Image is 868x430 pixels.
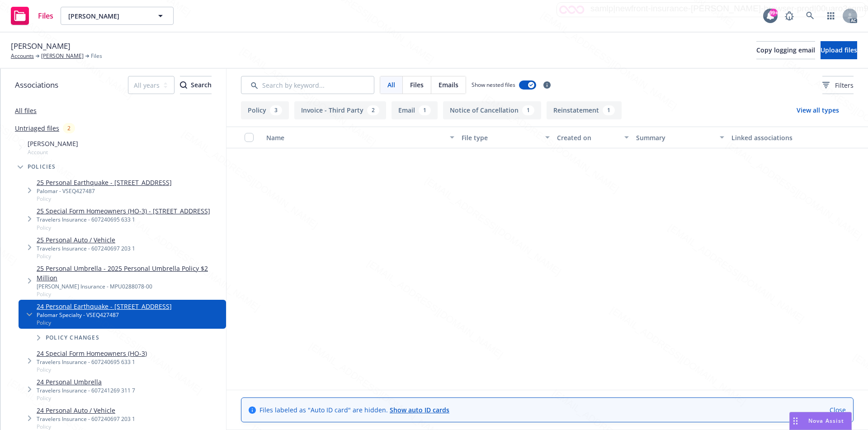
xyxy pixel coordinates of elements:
span: Show nested files [472,81,515,89]
a: [PERSON_NAME] [41,52,84,60]
a: 24 Personal Earthquake - [STREET_ADDRESS] [37,302,172,311]
a: Search [801,7,819,25]
button: Notice of Cancellation [443,101,541,119]
span: Filters [822,80,854,90]
span: Policy [37,224,210,232]
span: Policy [37,290,222,298]
a: 24 Special Form Homeowners (HO-3) [37,349,147,358]
span: All [387,80,395,90]
span: Files labeled as "Auto ID card" are hidden. [259,405,449,415]
div: 1 [419,105,431,115]
a: Untriaged files [15,123,59,133]
div: 2 [367,105,379,115]
div: Linked associations [731,133,819,142]
button: [PERSON_NAME] [61,7,174,25]
div: 1 [522,105,534,115]
button: Email [392,101,438,119]
div: 3 [270,105,282,115]
span: Policies [28,164,56,170]
span: Policy [37,366,147,373]
a: 25 Personal Umbrella - 2025 Personal Umbrella Policy $2 Million [37,264,222,283]
button: Nova Assist [789,412,852,430]
span: Nova Assist [808,417,844,425]
span: Account [28,148,78,156]
span: Filters [835,80,854,90]
span: Associations [15,79,58,91]
div: Palomar - VSEQ427487 [37,187,172,195]
div: [PERSON_NAME] Insurance - MPU0288078-00 [37,283,222,290]
div: Travelers Insurance - 607240695 633 1 [37,216,210,223]
div: Summary [636,133,714,142]
button: View all types [782,101,854,119]
a: 24 Personal Auto / Vehicle [37,406,135,415]
div: Created on [557,133,619,142]
a: Switch app [822,7,840,25]
a: Accounts [11,52,34,60]
a: 24 Personal Umbrella [37,377,135,387]
button: Linked associations [728,127,823,148]
a: All files [15,106,37,115]
span: Policy [37,394,135,402]
button: Upload files [821,41,857,59]
a: Files [7,3,57,28]
div: 1 [603,105,615,115]
div: 99+ [769,9,778,17]
span: Emails [439,80,458,90]
a: Close [830,405,846,415]
span: Files [91,52,102,60]
div: 2 [63,123,75,133]
span: [PERSON_NAME] [28,139,78,148]
svg: Search [180,81,187,89]
input: Search by keyword... [241,76,374,94]
a: 25 Special Form Homeowners (HO-3) - [STREET_ADDRESS] [37,206,210,216]
a: 25 Personal Auto / Vehicle [37,235,135,245]
input: Select all [245,133,254,142]
button: Copy logging email [756,41,815,59]
a: Show auto ID cards [390,406,449,414]
span: Copy logging email [756,46,815,54]
span: Files [38,12,53,19]
span: Policy [37,252,135,260]
div: Travelers Insurance - 607240697 203 1 [37,245,135,252]
div: File type [462,133,539,142]
div: Palomar Specialty - VSEQ427487 [37,311,172,319]
button: Summary [632,127,727,148]
span: Policy [37,195,172,203]
button: SearchSearch [180,76,212,94]
div: Travelers Insurance - 607240697 203 1 [37,415,135,423]
span: [PERSON_NAME] [11,40,71,52]
button: Policy [241,101,289,119]
div: Search [180,76,212,94]
div: Drag to move [790,412,801,430]
button: File type [458,127,553,148]
span: Upload files [821,46,857,54]
span: Policy changes [46,335,99,340]
div: Travelers Insurance - 607241269 311 7 [37,387,135,394]
button: Reinstatement [547,101,622,119]
button: Name [263,127,458,148]
div: Travelers Insurance - 607240695 633 1 [37,358,147,366]
button: Filters [822,76,854,94]
span: Policy [37,319,172,326]
button: Created on [553,127,632,148]
button: Invoice - Third Party [294,101,386,119]
a: Report a Bug [780,7,798,25]
span: Files [410,80,424,90]
a: 25 Personal Earthquake - [STREET_ADDRESS] [37,178,172,187]
span: [PERSON_NAME] [68,11,146,21]
div: Name [266,133,444,142]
